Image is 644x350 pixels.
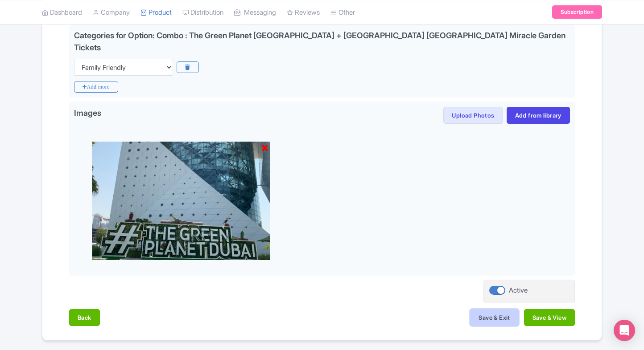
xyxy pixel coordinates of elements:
div: Categories for Option: Combo : The Green Planet [GEOGRAPHIC_DATA] + [GEOGRAPHIC_DATA] [GEOGRAPHIC... [74,31,566,52]
button: Save & View [524,309,575,326]
button: Save & Exit [470,309,518,326]
a: Add from library [507,107,570,124]
div: Active [509,285,528,296]
a: Subscription [552,5,602,19]
i: Add more [74,81,118,93]
div: Open Intercom Messenger [614,320,635,341]
button: Upload Photos [443,107,503,124]
span: Images [74,107,101,121]
img: lla1zsnpxqrydiyixnbh.jpg [92,142,270,260]
button: Back [69,309,100,326]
